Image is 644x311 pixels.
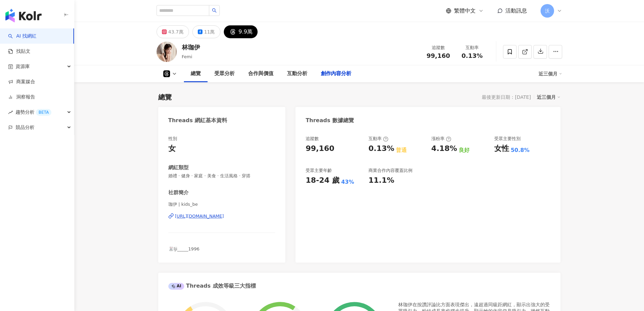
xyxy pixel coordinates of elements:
div: 性別 [168,136,177,142]
span: 資源庫 [16,59,30,74]
span: 婚禮 · 健身 · 家庭 · 美食 · 生活風格 · 穿搭 [168,173,276,179]
span: 競品分析 [16,120,34,135]
div: 近三個月 [537,93,560,102]
div: 受眾主要年齡 [306,168,332,174]
span: rise [8,110,13,115]
div: 50.8% [511,147,530,154]
span: 繁體中文 [454,7,476,15]
div: 互動率 [459,44,485,51]
a: 找貼文 [8,48,30,55]
div: 11.1% [368,175,394,186]
div: 受眾分析 [214,70,235,78]
div: 網紅類型 [168,164,189,171]
div: 99,160 [306,143,334,154]
div: 合作與價值 [248,70,273,78]
a: 商案媒合 [8,79,35,85]
span: search [212,8,217,13]
div: Threads 數據總覽 [306,117,354,124]
div: 創作內容分析 [321,70,351,78]
div: 最後更新日期：[DATE] [482,94,531,100]
span: 趨勢分析 [16,105,51,120]
div: 漲粉率 [431,136,451,142]
div: 社群簡介 [168,189,189,196]
div: 女性 [494,143,509,154]
span: 🐰lji_____1996 [168,246,199,251]
div: AI [168,283,185,290]
a: 洞察報告 [8,94,35,101]
div: 普通 [396,147,407,154]
div: [URL][DOMAIN_NAME] [175,213,224,219]
span: 珈伊 | kids_be [168,201,276,207]
a: searchAI 找網紅 [8,33,37,40]
span: 0.13% [461,52,482,59]
img: logo [5,9,42,22]
div: 總覽 [158,92,172,102]
button: 9.9萬 [224,25,258,38]
div: 0.13% [368,143,394,154]
button: 43.7萬 [157,25,189,38]
div: 9.9萬 [239,27,253,37]
img: KOL Avatar [157,42,177,62]
div: 總覽 [191,70,201,78]
div: 4.18% [431,143,457,154]
span: 99,160 [427,52,450,59]
div: 追蹤數 [426,44,451,51]
div: 11萬 [204,27,215,37]
div: 商業合作內容覆蓋比例 [368,168,412,174]
div: BETA [36,109,51,116]
span: 活動訊息 [505,7,527,14]
div: 受眾主要性別 [494,136,521,142]
div: 43% [341,178,354,186]
span: Femi [182,54,192,59]
div: 近三個月 [539,68,562,79]
span: 沃 [545,7,550,15]
div: Threads 網紅基本資料 [168,117,227,124]
div: 女 [168,143,176,154]
div: 互動率 [368,136,388,142]
div: 良好 [459,147,470,154]
div: 43.7萬 [168,27,184,37]
div: 18-24 歲 [306,175,339,186]
div: 互動分析 [287,70,307,78]
div: Threads 成效等級三大指標 [168,282,256,290]
a: [URL][DOMAIN_NAME] [168,213,276,219]
button: 11萬 [192,25,220,38]
div: 林珈伊 [182,43,200,51]
div: 追蹤數 [306,136,319,142]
